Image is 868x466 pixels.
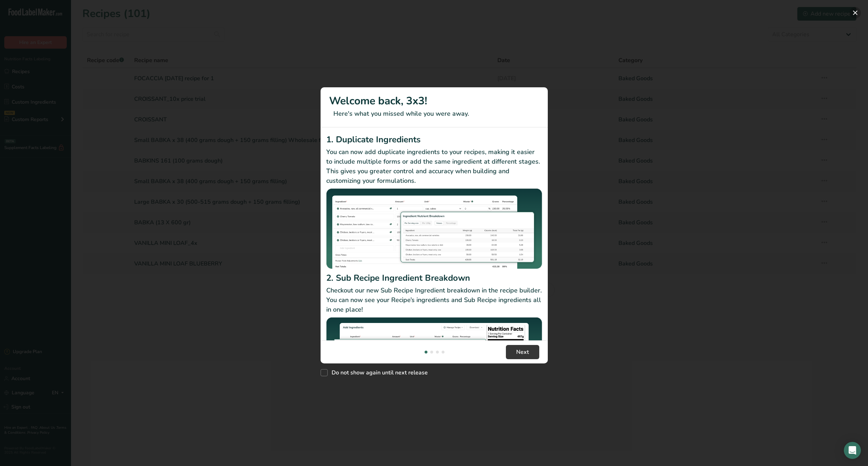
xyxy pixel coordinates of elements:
p: Here's what you missed while you were away. [329,109,539,119]
p: You can now add duplicate ingredients to your recipes, making it easier to include multiple forms... [326,147,542,186]
p: Checkout our new Sub Recipe Ingredient breakdown in the recipe builder. You can now see your Reci... [326,286,542,314]
h2: 1. Duplicate Ingredients [326,133,542,146]
h1: Welcome back, 3x3! [329,93,539,109]
span: Next [516,348,529,356]
div: Open Intercom Messenger [844,442,861,459]
img: Sub Recipe Ingredient Breakdown [326,317,542,398]
button: Next [506,345,539,359]
h2: 2. Sub Recipe Ingredient Breakdown [326,272,542,284]
span: Do not show again until next release [328,369,428,376]
img: Duplicate Ingredients [326,188,542,269]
